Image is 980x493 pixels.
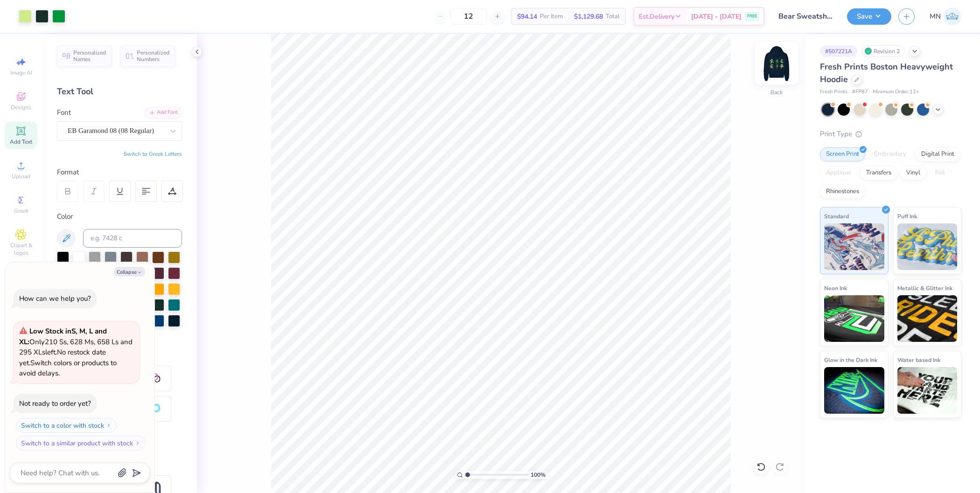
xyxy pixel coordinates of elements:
[16,436,146,451] button: Switch to a similar product with stock
[540,12,563,21] span: Per Item
[16,418,117,433] button: Switch to a color with stock
[19,326,107,347] strong: Low Stock in S, M, L and XL :
[450,8,487,25] input: – –
[691,12,742,21] span: [DATE] - [DATE]
[57,107,71,118] label: Font
[770,88,783,97] div: Back
[824,283,847,293] span: Neon Ink
[11,104,31,111] span: Designs
[900,166,926,180] div: Vinyl
[847,8,891,25] button: Save
[73,49,106,62] span: Personalized Names
[897,223,958,270] img: Puff Ink
[820,147,865,161] div: Screen Print
[106,423,112,428] img: Switch to a color with stock
[57,167,183,178] div: Format
[820,61,953,85] span: Fresh Prints Boston Heavyweight Hoodie
[824,211,849,221] span: Standard
[531,471,546,479] span: 100 %
[897,295,958,342] img: Metallic & Glitter Ink
[124,150,182,158] button: Switch to Greek Letters
[929,166,951,180] div: Foil
[10,138,32,146] span: Add Text
[943,7,961,26] img: Mark Navarro
[771,7,840,26] input: Untitled Design
[10,69,32,76] span: Image AI
[820,185,865,199] div: Rhinestones
[824,367,884,414] img: Glow in the Dark Ink
[19,326,133,378] span: Only 210 Ss, 628 Ms, 658 Ls and 295 XLs left. Switch colors or products to avoid delays.
[19,294,91,303] div: How can we help you?
[606,12,620,21] span: Total
[137,49,170,62] span: Personalized Numbers
[517,12,537,21] span: $94.14
[860,166,897,180] div: Transfers
[747,13,757,20] span: FREE
[19,347,106,368] span: No restock date yet.
[574,12,603,21] span: $1,129.68
[897,355,940,365] span: Water based Ink
[145,107,182,118] div: Add Font
[897,283,952,293] span: Metallic & Glitter Ink
[820,166,857,180] div: Applique
[930,7,961,26] a: MN
[862,45,905,57] div: Revision 2
[824,295,884,342] img: Neon Ink
[114,267,145,277] button: Collapse
[897,211,917,221] span: Puff Ink
[820,88,847,96] span: Fresh Prints
[5,242,37,257] span: Clipart & logos
[639,12,674,21] span: Est. Delivery
[12,173,30,180] span: Upload
[14,207,28,215] span: Greek
[820,129,961,139] div: Print Type
[915,147,960,161] div: Digital Print
[135,440,140,446] img: Switch to a similar product with stock
[57,85,182,98] div: Text Tool
[897,367,958,414] img: Water based Ink
[873,88,919,96] span: Minimum Order: 12 +
[83,229,182,248] input: e.g. 7428 c
[868,147,912,161] div: Embroidery
[852,88,868,96] span: # FP87
[19,399,91,408] div: Not ready to order yet?
[930,11,941,22] span: MN
[820,45,857,57] div: # 507221A
[758,45,795,82] img: Back
[57,211,182,222] div: Color
[824,355,877,365] span: Glow in the Dark Ink
[824,223,884,270] img: Standard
